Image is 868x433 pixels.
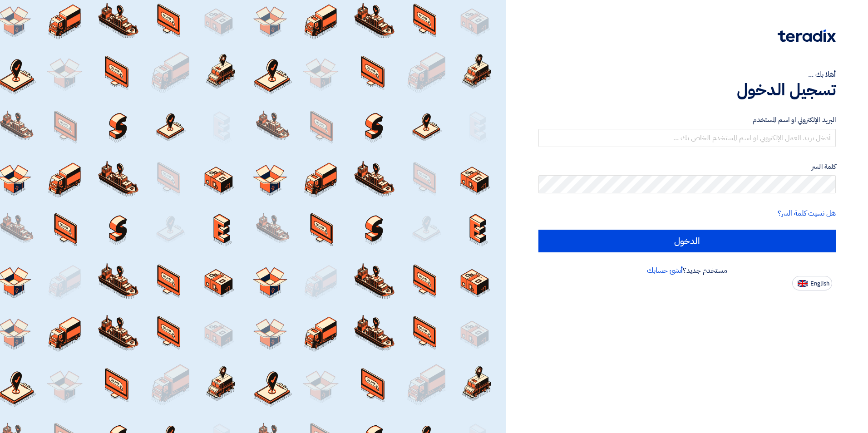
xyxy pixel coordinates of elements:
label: كلمة السر [538,162,836,172]
a: أنشئ حسابك [647,265,683,276]
button: English [792,276,832,290]
div: أهلا بك ... [538,69,836,80]
div: مستخدم جديد؟ [538,265,836,276]
a: هل نسيت كلمة السر؟ [778,208,836,219]
img: en-US.png [798,280,808,287]
input: أدخل بريد العمل الإلكتروني او اسم المستخدم الخاص بك ... [538,129,836,147]
h1: تسجيل الدخول [538,80,836,100]
label: البريد الإلكتروني او اسم المستخدم [538,115,836,125]
span: English [810,280,829,287]
input: الدخول [538,230,836,252]
img: Teradix logo [778,30,836,42]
